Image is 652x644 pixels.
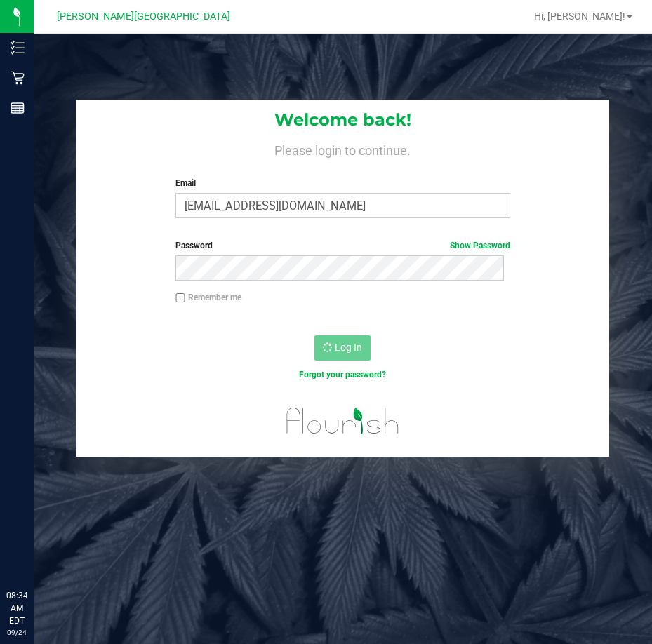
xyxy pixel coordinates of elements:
[11,41,25,55] inline-svg: Inventory
[175,291,241,304] label: Remember me
[175,293,185,303] input: Remember me
[57,11,230,22] span: [PERSON_NAME][GEOGRAPHIC_DATA]
[277,396,410,446] img: flourish_logo.svg
[175,241,213,250] span: Password
[314,335,371,361] button: Log In
[299,370,386,380] a: Forgot your password?
[335,342,362,353] span: Log In
[11,71,25,85] inline-svg: Retail
[534,11,625,22] span: Hi, [PERSON_NAME]!
[175,177,510,189] label: Email
[76,140,609,157] h4: Please login to continue.
[11,101,25,115] inline-svg: Reports
[6,627,27,638] p: 09/24
[6,589,27,627] p: 08:34 AM EDT
[450,241,510,250] a: Show Password
[76,111,609,129] h1: Welcome back!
